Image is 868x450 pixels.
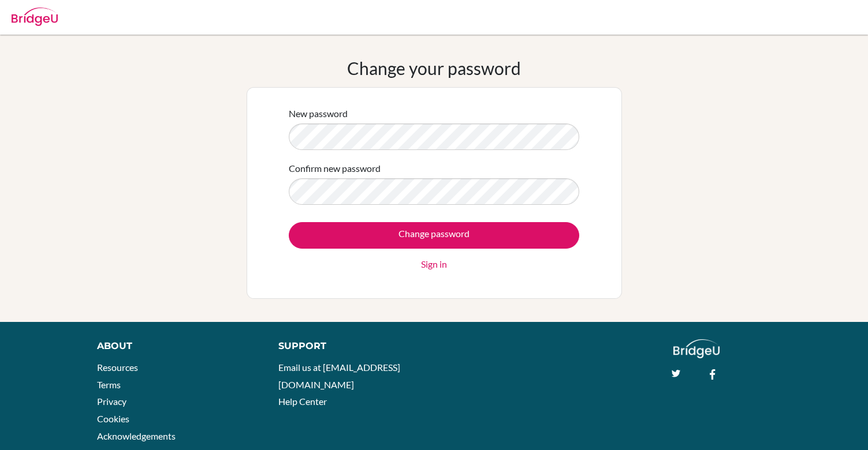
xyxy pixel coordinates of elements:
[289,222,579,249] input: Change password
[289,162,381,175] label: Confirm new password
[278,339,422,353] div: Support
[97,339,252,353] div: About
[97,362,138,373] a: Resources
[97,396,126,407] a: Privacy
[278,396,327,407] a: Help Center
[289,107,348,121] label: New password
[97,430,176,441] a: Acknowledgements
[673,339,720,358] img: logo_white@2x-f4f0deed5e89b7ecb1c2cc34c3e3d731f90f0f143d5ea2071677605dd97b5244.png
[421,257,447,271] a: Sign in
[278,362,400,390] a: Email us at [EMAIL_ADDRESS][DOMAIN_NAME]
[97,413,129,424] a: Cookies
[97,379,121,390] a: Terms
[347,58,521,78] h1: Change your password
[12,7,58,26] img: Bridge-U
